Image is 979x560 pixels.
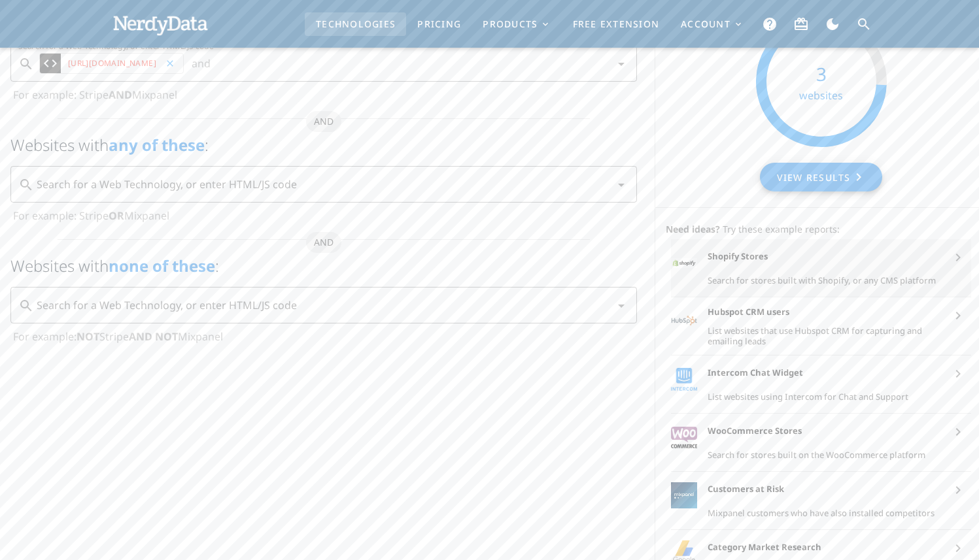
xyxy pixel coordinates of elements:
i: chevron_right [950,424,966,440]
span: and [192,58,211,69]
span: and [314,232,334,253]
code: [URL][DOMAIN_NAME] [65,56,160,72]
span: Products [482,18,551,30]
i: chevron_right [950,482,966,498]
div: WooCommerce Stores [708,425,940,436]
div: List websites that use Hubspot CRM for capturing and emailing leads [708,325,940,346]
div: Make a Wish [785,8,817,40]
div: Hubspot CRM users [708,306,940,317]
button: Account Settings [670,12,754,36]
span: Free Extension [572,18,659,30]
button: Dark Mode Toggle [817,8,848,40]
span: Account [680,18,744,30]
div: List websites using Intercom for Chat and Support [708,391,940,402]
span: and [314,111,334,132]
a: 3 websites [756,73,887,88]
i: expand_more [733,19,744,29]
button: close [165,58,175,69]
i: search [18,298,34,314]
i: chevron_right [950,540,966,556]
span: Technologies [315,18,396,30]
div: Search for stores built on the WooCommerce platform [708,450,940,460]
i: chevron_right [950,308,966,323]
a: View Results [760,163,882,191]
div: Search for stores built with Shopify, or any CMS platform [708,275,940,286]
i: chevron_right [851,169,867,185]
p: For example: Stripe Mixpanel [10,208,637,223]
i: chevron_right [950,366,966,382]
i: arrow_drop_down [613,177,629,193]
b: OR [109,208,124,223]
h2: Websites with : [10,255,637,276]
i: search [856,16,872,32]
div: Customers at Risk [708,484,940,494]
button: Help [754,8,785,40]
a: NerdyData.com [110,3,209,45]
i: search [18,56,34,72]
span: Pricing [417,18,461,30]
i: help [762,16,778,32]
div: Shopify Stores [708,251,940,261]
span: https://mudjeans.com [39,53,184,74]
i: redeem [793,16,809,32]
button: Products [472,12,561,36]
b: none of these [109,255,215,276]
a: Free Extension [561,12,670,36]
b: NOT [77,329,99,344]
button: Search [848,8,880,40]
i: expand_more [540,19,551,29]
b: AND [109,88,132,102]
p: For example: Stripe Mixpanel [10,329,637,344]
button: code [40,53,61,74]
i: dark_mode [825,16,840,32]
div: Category Market Research [708,542,940,552]
i: chevron_right [950,250,966,265]
h2: Websites with : [10,135,637,156]
span: Need ideas? [666,222,720,236]
div: Mixpanel customers who have also installed competitors [708,508,940,518]
i: arrow_drop_down [613,298,629,314]
span: View Results [776,169,866,185]
a: Pricing [406,12,472,36]
b: any of these [109,134,205,156]
div: Intercom Chat Widget [708,367,940,378]
p: For example: Stripe Mixpanel [10,87,637,103]
i: arrow_drop_down [613,56,629,72]
i: search [18,177,34,193]
a: Technologies [305,12,406,36]
b: AND NOT [129,329,178,344]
